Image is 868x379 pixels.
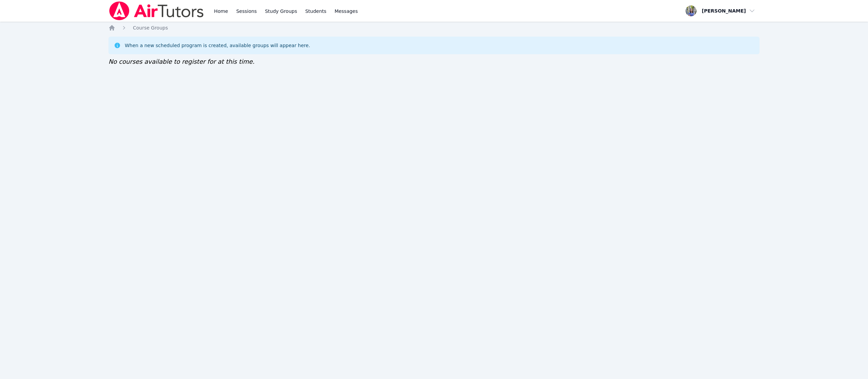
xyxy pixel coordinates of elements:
[335,8,358,15] span: Messages
[108,1,204,20] img: Air Tutors
[108,58,255,65] span: No courses available to register for at this time.
[125,42,310,49] div: When a new scheduled program is created, available groups will appear here.
[133,25,168,31] span: Course Groups
[108,24,759,31] nav: Breadcrumb
[133,24,168,31] a: Course Groups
